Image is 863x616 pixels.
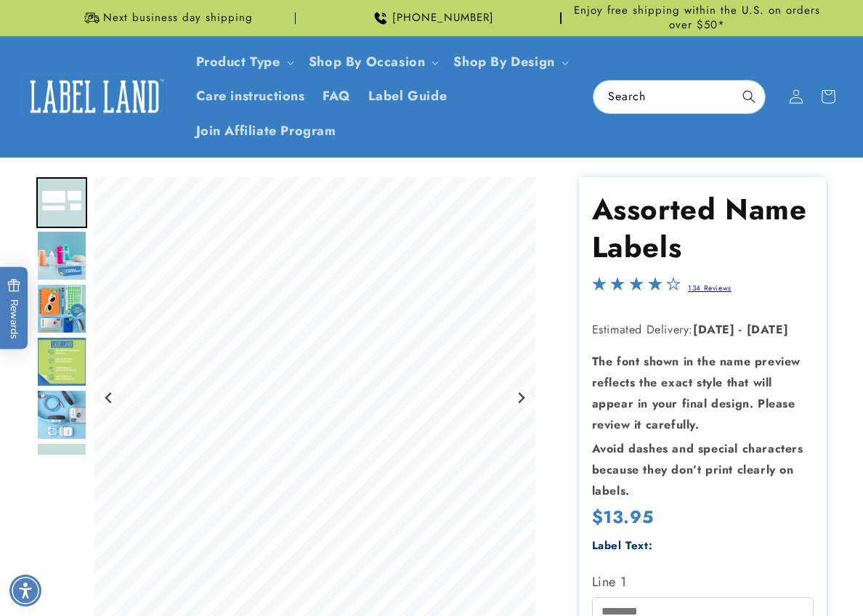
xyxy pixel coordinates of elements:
span: Rewards [7,279,21,339]
span: Next business day shipping [103,11,253,25]
span: Join Affiliate Program [196,123,336,139]
a: Product Type [196,52,280,71]
a: FAQ [314,79,360,113]
div: Go to slide 4 [36,283,87,334]
strong: [DATE] [747,321,789,338]
strong: The font shown in the name preview reflects the exact style that will appear in your final design... [592,353,801,432]
h1: Assorted Name Labels [592,190,814,266]
label: Label Text: [592,538,653,554]
a: Label Guide [360,79,456,113]
strong: - [739,321,742,338]
strong: Avoid dashes and special characters because they don’t print clearly on labels. [592,440,803,499]
div: Accessibility Menu [9,575,41,607]
span: Enjoy free shipping within the U.S. on orders over $50* [567,4,827,32]
p: Estimated Delivery: [592,320,814,341]
a: Shop By Design [453,52,554,71]
summary: Shop By Design [445,45,574,79]
a: Label Land [17,68,173,124]
div: Go to slide 5 [36,336,87,387]
button: Next slide [511,388,531,408]
div: Go to slide 2 [36,177,87,228]
img: Label Land [22,74,167,119]
img: Assorted Name Labels - Label Land [36,283,87,334]
span: Shop By Occasion [309,54,426,70]
button: Search [733,81,765,113]
span: Label Guide [368,88,447,105]
iframe: Gorgias Floating Chat [558,548,848,601]
img: Assorted Name Labels - Label Land [36,336,87,387]
span: Care instructions [196,88,305,105]
a: Join Affiliate Program [187,114,345,148]
a: Care instructions [187,79,314,113]
span: FAQ [323,88,351,105]
summary: Product Type [187,45,300,79]
div: Go to slide 7 [36,442,87,493]
span: [PHONE_NUMBER] [392,11,494,25]
summary: Shop By Occasion [300,45,445,79]
span: $13.95 [592,504,654,530]
div: Go to slide 3 [36,230,87,281]
div: Go to slide 6 [36,389,87,440]
strong: [DATE] [693,321,735,338]
img: Assorted Name Labels - Label Land [36,177,87,228]
a: 134 Reviews - open in a new tab [688,283,732,293]
img: Assorted Name Labels - Label Land [36,230,87,281]
button: Previous slide [100,388,119,408]
span: 4.2-star overall rating [592,280,681,297]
